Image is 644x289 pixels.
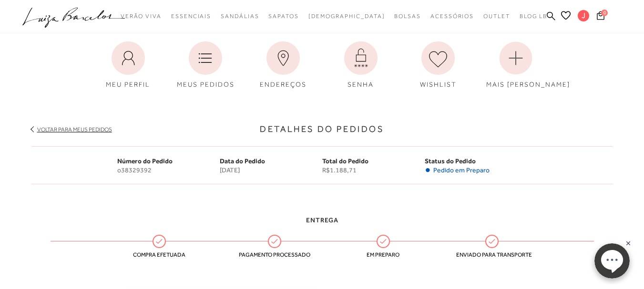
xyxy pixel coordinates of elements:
a: SENHA [324,37,398,94]
a: noSubCategoriesText [483,8,510,25]
span: Outlet [483,13,510,20]
span: Compra efetuada [123,251,195,258]
span: WISHLIST [420,80,457,88]
a: noSubCategoriesText [121,8,162,25]
span: MAIS [PERSON_NAME] [486,80,570,88]
span: Verão Viva [121,13,162,20]
span: • [425,166,431,174]
span: Sapatos [268,13,298,20]
span: ENDEREÇOS [260,80,307,88]
span: Sandálias [221,13,259,20]
span: BLOG LB [520,13,547,20]
span: 0 [601,10,608,16]
a: noSubCategoriesText [430,8,474,25]
a: noSubCategoriesText [221,8,259,25]
span: Pedido em Preparo [433,166,490,174]
button: 0 [594,10,607,23]
span: MEU PERFIL [106,80,150,88]
span: [DATE] [220,166,322,174]
a: noSubCategoriesText [268,8,298,25]
span: Total do Pedido [322,157,368,165]
a: noSubCategoriesText [308,8,385,25]
span: Acessórios [430,13,474,20]
span: [DEMOGRAPHIC_DATA] [308,13,385,20]
span: Enviado para transporte [456,251,528,258]
a: noSubCategoriesText [171,8,211,25]
span: SENHA [348,80,374,88]
span: Data do Pedido [220,157,265,165]
a: MEU PERFIL [92,37,165,94]
a: MEUS PEDIDOS [169,37,242,94]
span: Pagamento processado [239,251,310,258]
span: o38329392 [117,166,220,174]
a: Voltar para meus pedidos [37,126,112,133]
span: Essenciais [171,13,211,20]
a: MAIS [PERSON_NAME] [479,37,552,94]
span: Número do Pedido [117,157,173,165]
span: Em preparo [348,251,419,258]
a: BLOG LB [520,8,547,25]
span: J [578,10,589,21]
a: noSubCategoriesText [394,8,421,25]
span: MEUS PEDIDOS [177,80,235,88]
span: Status do Pedido [425,157,476,165]
h3: Detalhes do Pedidos [31,123,613,136]
span: Entrega [306,216,338,224]
a: WISHLIST [401,37,475,94]
a: ENDEREÇOS [246,37,320,94]
button: J [573,10,594,24]
span: R$1.188,71 [322,166,425,174]
span: Bolsas [394,13,421,20]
